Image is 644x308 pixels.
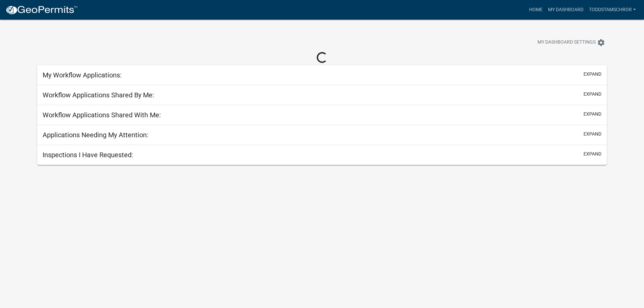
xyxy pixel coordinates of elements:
[583,91,601,98] button: expand
[583,131,601,138] button: expand
[538,39,596,47] span: My Dashboard Settings
[583,111,601,118] button: expand
[545,3,586,16] a: My Dashboard
[532,36,611,49] button: My Dashboard Settingssettings
[43,111,161,119] h5: Workflow Applications Shared With Me:
[597,39,605,47] i: settings
[43,151,133,159] h5: Inspections I Have Requested:
[583,71,601,78] button: expand
[526,3,545,16] a: Home
[43,91,154,99] h5: Workflow Applications Shared By Me:
[43,71,122,79] h5: My Workflow Applications:
[583,150,601,158] button: expand
[586,3,639,16] a: toddstamschror
[43,131,148,139] h5: Applications Needing My Attention:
